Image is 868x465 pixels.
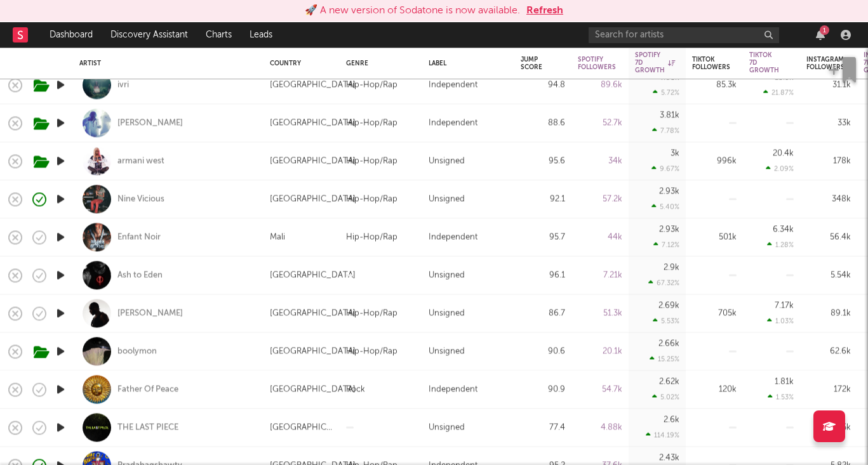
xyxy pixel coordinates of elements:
div: Ash to Eden [117,270,163,281]
div: Country [270,60,327,67]
input: Search for artists [589,27,779,43]
div: Hip-Hop/Rap [346,230,397,245]
div: Hip-Hop/Rap [346,154,397,169]
div: 21.87 % [763,88,794,96]
button: 1 [816,30,825,40]
div: [GEOGRAPHIC_DATA] [270,268,356,283]
div: 7.17k [775,301,794,310]
div: 4.85k [658,73,679,81]
div: 34k [578,154,622,169]
div: 96.1 [521,268,565,283]
a: armani west [117,155,164,167]
div: Unsigned [429,268,465,283]
div: 95.7 [521,230,565,245]
div: 20.4k [773,149,794,157]
div: Unsigned [429,344,465,359]
div: [GEOGRAPHIC_DATA] [270,192,356,207]
a: Charts [197,22,241,48]
a: [PERSON_NAME] [117,117,183,129]
div: [GEOGRAPHIC_DATA] [270,77,356,93]
div: Unsigned [429,154,465,169]
div: 67.32 % [648,278,679,287]
div: 56.4k [806,230,851,245]
a: Dashboard [41,22,102,48]
div: Spotify 7D Growth [635,51,675,74]
div: 4.88k [578,420,622,435]
div: 85.3k [692,77,737,93]
div: 57.2k [578,192,622,207]
div: Unsigned [429,420,465,435]
div: 88.6 [521,115,565,131]
div: 52.7k [578,115,622,131]
div: 73.5k [806,420,851,435]
div: 🚀 A new version of Sodatone is now available. [305,3,520,18]
div: 172k [806,382,851,397]
div: 2.9k [664,263,679,272]
div: Genre [346,60,410,67]
div: 2.09 % [766,164,794,173]
div: 9.67 % [651,164,679,173]
div: 90.9 [521,382,565,397]
div: 2.6k [664,416,679,424]
div: Independent [429,382,477,397]
a: Father Of Peace [117,384,178,395]
div: 1.81k [775,377,794,386]
div: 178k [806,154,851,169]
div: 44k [578,230,622,245]
div: Hip-Hop/Rap [346,344,397,359]
div: 5.72 % [653,88,679,96]
div: Unsigned [429,306,465,321]
div: Hip-Hop/Rap [346,306,397,321]
a: Nine Vicious [117,193,164,205]
div: 15.3k [775,73,794,81]
div: 1.28 % [767,240,794,249]
div: 77.4 [521,420,565,435]
a: ivri [117,79,129,91]
div: 2.62k [659,377,679,386]
div: 86.7 [521,306,565,321]
a: boolymon [117,346,157,357]
div: 1 [820,25,829,35]
div: [GEOGRAPHIC_DATA] [270,382,356,397]
div: Hip-Hop/Rap [346,115,397,131]
div: 5.53 % [653,317,679,325]
div: 5.40 % [651,202,679,211]
div: Independent [429,115,477,131]
div: 5.02 % [652,393,679,401]
div: 1.03 % [767,317,794,325]
div: 62.6k [806,344,851,359]
div: [GEOGRAPHIC_DATA] [270,154,356,169]
div: 51.3k [578,306,622,321]
div: 1.53 % [768,393,794,401]
div: 2.66k [658,339,679,348]
div: 5.54k [806,268,851,283]
div: 114.19 % [646,431,679,439]
a: [PERSON_NAME] [117,308,183,319]
div: Label [429,60,502,67]
div: Rock [346,382,365,397]
div: Independent [429,230,477,245]
div: THE LAST PIECE [117,422,178,433]
div: 120k [692,382,737,397]
div: Unsigned [429,192,465,207]
button: Refresh [526,3,563,18]
div: 501k [692,230,737,245]
div: 7.12 % [653,240,679,249]
a: Enfant Noir [117,232,161,243]
div: 348k [806,192,851,207]
div: Independent [429,77,477,93]
div: 15.25 % [650,355,679,363]
div: Tiktok Followers [692,56,730,71]
div: Hip-Hop/Rap [346,77,397,93]
div: 2.93k [659,187,679,195]
div: [GEOGRAPHIC_DATA] [270,344,356,359]
div: 3.81k [660,111,679,119]
div: 92.1 [521,192,565,207]
div: 7.21k [578,268,622,283]
div: 7.78 % [652,126,679,134]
